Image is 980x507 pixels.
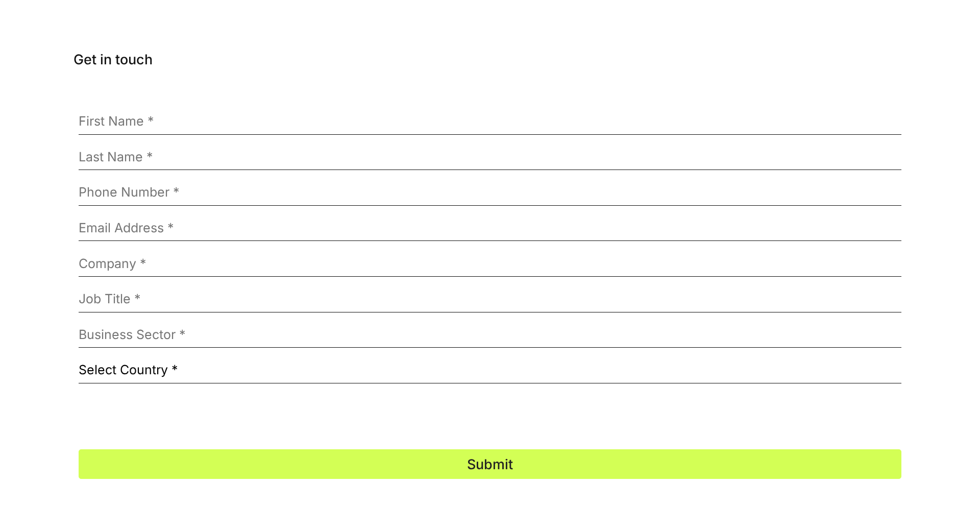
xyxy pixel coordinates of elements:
[19,49,960,69] h4: Get in touch
[79,215,902,241] input: Email Address *
[79,180,902,205] input: Phone Number *
[79,251,902,277] input: Company *
[79,144,902,170] input: Last Name *
[79,109,902,134] input: First Name *
[79,449,902,479] button: Submit
[79,286,902,312] input: Job Title *
[79,322,902,348] input: Business Sector *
